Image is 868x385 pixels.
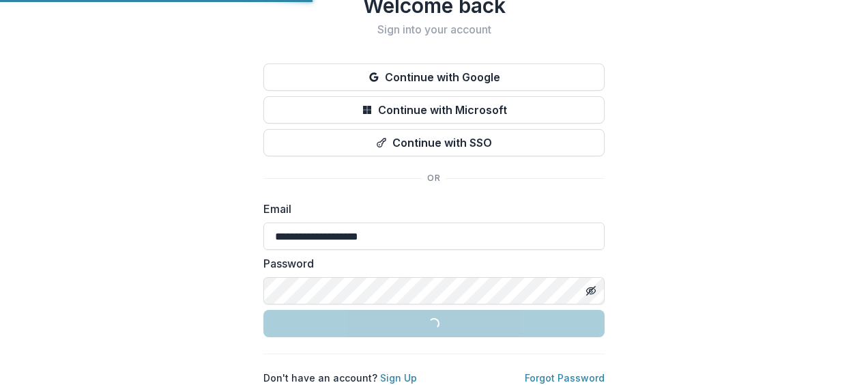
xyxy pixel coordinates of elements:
[263,201,596,217] label: Email
[525,372,605,384] a: Forgot Password
[580,280,602,302] button: Toggle password visibility
[263,63,605,91] button: Continue with Google
[263,23,605,36] h2: Sign into your account
[263,96,605,124] button: Continue with Microsoft
[263,371,417,385] p: Don't have an account?
[380,372,417,384] a: Sign Up
[263,129,605,156] button: Continue with SSO
[263,255,596,272] label: Password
